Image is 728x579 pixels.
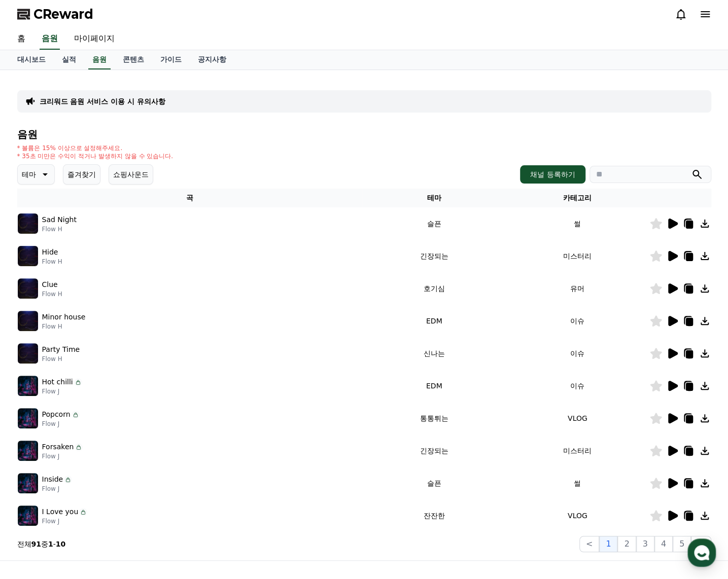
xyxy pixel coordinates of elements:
[506,435,649,467] td: 미스터리
[506,370,649,402] td: 이슈
[22,167,36,182] p: 테마
[17,6,93,22] a: CReward
[42,344,80,355] p: Party Time
[42,506,79,517] p: I Love you
[362,240,506,272] td: 긴장되는
[42,279,58,290] p: Clue
[362,499,506,532] td: 잔잔한
[362,402,506,435] td: 통통튀는
[18,505,38,526] img: music
[362,467,506,499] td: 슬픈
[42,214,77,225] p: Sad Night
[48,540,53,548] strong: 1
[362,370,506,402] td: EDM
[506,189,649,207] th: 카테고리
[152,50,190,69] a: 가이드
[42,420,80,428] p: Flow J
[362,189,506,207] th: 테마
[3,321,67,347] a: 홈
[42,258,62,266] p: Flow H
[18,473,38,493] img: music
[18,246,38,266] img: music
[42,387,82,395] p: Flow J
[599,536,617,552] button: 1
[636,536,654,552] button: 3
[18,408,38,428] img: music
[42,377,73,387] p: Hot chilli
[190,50,234,69] a: 공지사항
[654,536,673,552] button: 4
[157,337,169,345] span: 설정
[31,540,41,548] strong: 91
[42,225,77,233] p: Flow H
[362,435,506,467] td: 긴장되는
[17,152,174,160] p: * 35초 미만은 수익이 적거나 발생하지 않을 수 있습니다.
[506,499,649,532] td: VLOG
[42,485,73,493] p: Flow J
[88,50,111,69] a: 음원
[32,337,38,345] span: 홈
[506,272,649,305] td: 유머
[115,50,152,69] a: 콘텐츠
[9,50,54,69] a: 대시보드
[33,6,93,22] span: CReward
[42,517,88,525] p: Flow J
[18,343,38,364] img: music
[63,164,100,185] button: 즐겨찾기
[67,321,131,347] a: 대화
[42,355,80,363] p: Flow H
[42,312,86,322] p: Minor house
[9,28,33,50] a: 홈
[18,441,38,461] img: music
[93,337,105,345] span: 대화
[18,213,38,234] img: music
[40,96,165,106] a: 크리워드 음원 서비스 이용 시 유의사항
[362,305,506,337] td: EDM
[362,272,506,305] td: 호기심
[506,402,649,435] td: VLOG
[506,337,649,370] td: 이슈
[691,536,711,552] button: >
[66,28,123,50] a: 마이페이지
[18,278,38,299] img: music
[42,247,58,258] p: Hide
[109,164,153,185] button: 쇼핑사운드
[617,536,636,552] button: 2
[42,442,74,452] p: Forsaken
[520,165,585,184] button: 채널 등록하기
[42,474,63,485] p: Inside
[56,540,65,548] strong: 10
[17,144,174,152] p: * 볼륨은 15% 이상으로 설정해주세요.
[42,409,71,420] p: Popcorn
[362,337,506,370] td: 신나는
[506,207,649,240] td: 썰
[54,50,84,69] a: 실적
[40,28,60,50] a: 음원
[17,129,711,140] h4: 음원
[579,536,599,552] button: <
[42,290,62,298] p: Flow H
[506,305,649,337] td: 이슈
[17,189,363,207] th: 곡
[362,207,506,240] td: 슬픈
[18,376,38,396] img: music
[131,321,195,347] a: 설정
[506,467,649,499] td: 썰
[42,322,86,331] p: Flow H
[42,452,83,460] p: Flow J
[17,539,66,549] p: 전체 중 -
[17,164,55,185] button: 테마
[673,536,691,552] button: 5
[506,240,649,272] td: 미스터리
[18,311,38,331] img: music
